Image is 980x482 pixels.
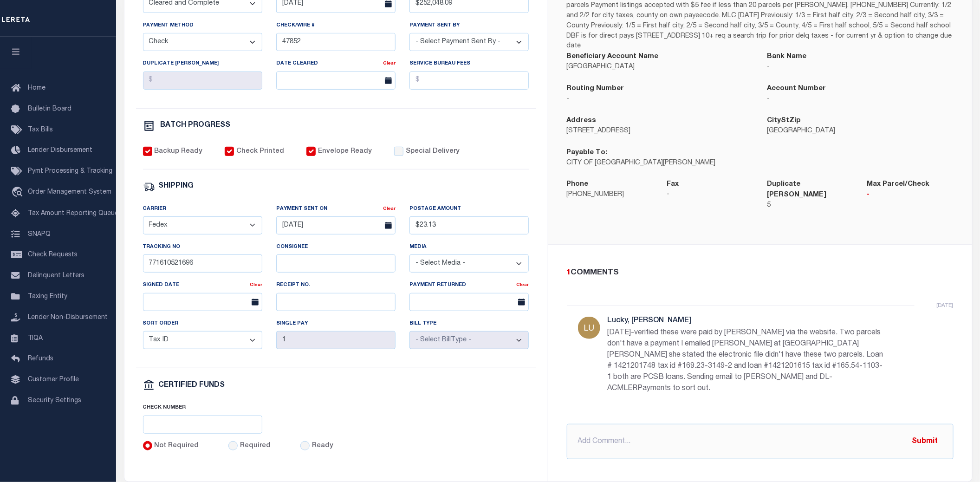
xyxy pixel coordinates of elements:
[937,301,954,310] p: [DATE]
[516,283,529,287] a: Clear
[159,182,194,190] h6: SHIPPING
[28,127,53,133] span: Tax Bills
[143,404,186,412] label: Check Number
[409,205,461,213] label: Postage Amount
[276,281,310,289] label: Receipt No.
[28,147,92,154] span: Lender Disbursement
[767,52,806,62] label: Bank Name
[28,231,51,237] span: SNAPQ
[867,179,930,190] label: Max Parcel/Check
[276,205,327,213] label: Payment Sent On
[383,61,396,66] a: Clear
[143,72,262,90] input: $
[567,126,753,137] p: [STREET_ADDRESS]
[28,168,112,175] span: Pymt Processing & Tracking
[667,179,679,190] label: Fax
[250,283,262,287] a: Clear
[567,84,624,94] label: Routing Number
[767,62,954,72] p: -
[11,187,26,199] i: travel_explore
[409,281,466,289] label: Payment Returned
[143,281,180,289] label: Signed Date
[567,94,753,104] p: -
[409,216,529,234] input: $
[143,205,167,213] label: Carrier
[667,190,753,200] p: -
[276,243,308,251] label: Consignee
[767,179,853,200] label: Duplicate [PERSON_NAME]
[159,382,225,390] h6: CERTIFIED FUNDS
[28,85,45,91] span: Home
[409,60,470,68] label: Service Bureau Fees
[567,179,589,190] label: Phone
[567,62,753,72] p: [GEOGRAPHIC_DATA]
[240,441,271,451] label: Required
[567,267,950,279] div: COMMENTS
[409,320,436,328] label: Bill Type
[608,317,886,326] h5: Lucky, [PERSON_NAME]
[28,252,78,258] span: Check Requests
[409,243,427,251] label: Media
[567,148,608,158] label: Payable To:
[161,122,231,129] h6: BATCH PROGRESS
[154,147,202,157] label: Backup Ready
[767,84,826,94] label: Account Number
[767,126,954,137] p: [GEOGRAPHIC_DATA]
[28,335,43,341] span: TIQA
[28,314,108,321] span: Lender Non-Disbursement
[28,210,118,217] span: Tax Amount Reporting Queue
[567,116,597,126] label: Address
[383,207,396,211] a: Clear
[143,243,181,251] label: Tracking No
[409,72,529,90] input: $
[406,147,460,157] label: Special Delivery
[906,432,944,451] button: Submit
[567,190,653,200] p: [PHONE_NUMBER]
[567,52,659,62] label: Beneficiary Account Name
[608,327,886,394] p: [DATE]-verified these were paid by [PERSON_NAME] via the website. Two parcels don't have a paymen...
[276,22,315,30] label: Check/Wire #
[767,116,801,126] label: CityStZip
[28,397,81,404] span: Security Settings
[578,317,600,339] img: Lucky, JoEllen
[767,201,853,211] p: 5
[236,147,284,157] label: Check Printed
[28,189,111,195] span: Order Management System
[28,106,71,112] span: Bulletin Board
[154,441,199,451] label: Not Required
[276,60,318,68] label: Date Cleared
[143,60,219,68] label: Duplicate [PERSON_NAME]
[28,293,67,300] span: Taxing Entity
[318,147,372,157] label: Envelope Ready
[312,441,333,451] label: Ready
[276,320,308,328] label: Single Pay
[767,94,954,104] p: -
[567,158,753,169] p: CITY OF [GEOGRAPHIC_DATA][PERSON_NAME]
[28,356,53,362] span: Refunds
[567,424,954,459] input: Add Comment...
[867,190,954,200] p: -
[28,273,84,279] span: Delinquent Letters
[567,269,571,277] span: 1
[143,22,194,30] label: Payment Method
[143,320,179,328] label: Sort Order
[28,377,79,383] span: Customer Profile
[409,22,460,30] label: Payment Sent By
